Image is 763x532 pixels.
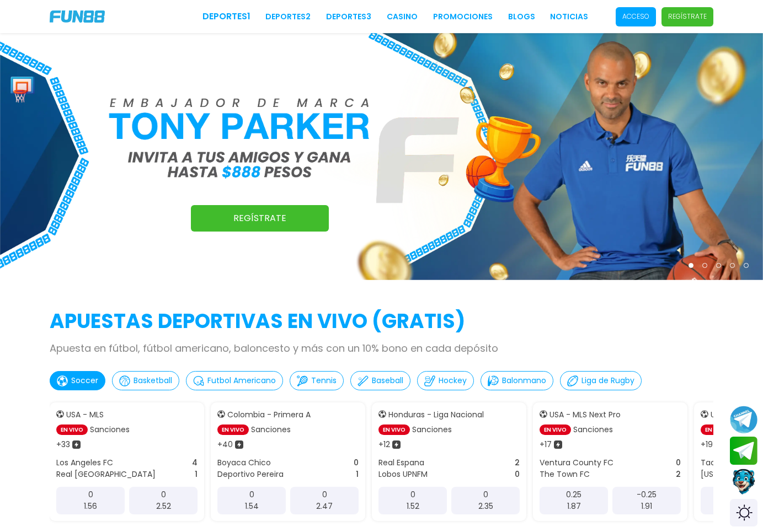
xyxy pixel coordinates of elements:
p: Lobos UPNFM [378,469,428,480]
a: Deportes1 [202,10,250,23]
p: 0.25 [566,489,581,501]
a: CASINO [387,11,418,23]
p: 1.87 [567,501,581,512]
p: Real Espana [378,457,424,469]
p: 1.91 [641,501,652,512]
p: 2.47 [316,501,333,512]
p: EN VIVO [56,424,88,435]
a: Deportes2 [265,11,311,23]
button: Soccer [50,371,105,390]
p: 1 [356,469,359,480]
p: 1.56 [84,501,97,512]
h2: APUESTAS DEPORTIVAS EN VIVO (gratis) [50,307,713,336]
a: Deportes3 [326,11,371,23]
p: Real [GEOGRAPHIC_DATA] [56,469,156,480]
p: The Town FC [540,469,590,480]
p: 0 [410,489,415,501]
p: 2.35 [478,501,493,512]
p: + 17 [540,439,552,450]
p: 0 [88,489,93,501]
button: Basketball [112,371,179,390]
p: USA - MLS Next Pro [549,409,621,421]
p: Sanciones [412,424,452,436]
button: Liga de Rugby [560,371,642,390]
p: Deportivo Pereira [217,469,284,480]
a: NOTICIAS [550,11,588,23]
p: Liga de Rugby [581,375,634,386]
p: + 12 [378,439,390,450]
p: 0 [483,489,488,501]
button: Tennis [290,371,344,390]
a: Promociones [433,11,493,23]
p: Basketball [134,375,172,386]
a: BLOGS [508,11,535,23]
p: Regístrate [668,12,707,22]
p: EN VIVO [378,424,410,435]
p: Balonmano [502,375,546,386]
p: Sanciones [251,424,291,436]
p: Acceso [622,12,649,22]
p: EN VIVO [701,424,732,435]
a: Regístrate [191,205,329,232]
p: 0 [322,489,327,501]
p: 1.54 [245,501,259,512]
p: 1.52 [407,501,419,512]
p: 1 [195,469,198,480]
p: EN VIVO [540,424,571,435]
p: Apuesta en fútbol, fútbol americano, baloncesto y más con un 10% bono en cada depósito [50,341,713,356]
p: 2.52 [156,501,171,512]
img: Company Logo [50,10,105,23]
button: Hockey [417,371,474,390]
button: Join telegram [730,437,757,465]
p: Tennis [311,375,337,386]
p: Hockey [439,375,467,386]
div: Switch theme [730,499,757,526]
p: + 33 [56,439,70,450]
p: + 40 [217,439,233,450]
p: 0 [249,489,254,501]
p: 0 [676,457,681,469]
p: 0 [515,469,520,480]
p: Boyaca Chico [217,457,271,469]
button: Balonmano [481,371,553,390]
button: Futbol Americano [186,371,283,390]
p: Ventura County FC [540,457,613,469]
p: Soccer [71,375,98,386]
button: Join telegram channel [730,405,757,434]
p: USA - MLS [66,409,104,421]
p: 2 [676,469,681,480]
p: 2 [515,457,520,469]
p: 0 [354,457,359,469]
p: EN VIVO [217,424,249,435]
p: Los Angeles FC [56,457,113,469]
p: Futbol Americano [207,375,276,386]
p: 4 [192,457,198,469]
p: Honduras - Liga Nacional [388,409,484,421]
p: Colombia - Primera A [227,409,311,421]
p: -0.25 [637,489,657,501]
p: 0 [161,489,166,501]
button: Contact customer service [730,467,757,496]
p: Sanciones [90,424,130,436]
p: Baseball [372,375,403,386]
p: Sanciones [573,424,613,436]
p: + 19 [701,439,713,450]
button: Baseball [350,371,410,390]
